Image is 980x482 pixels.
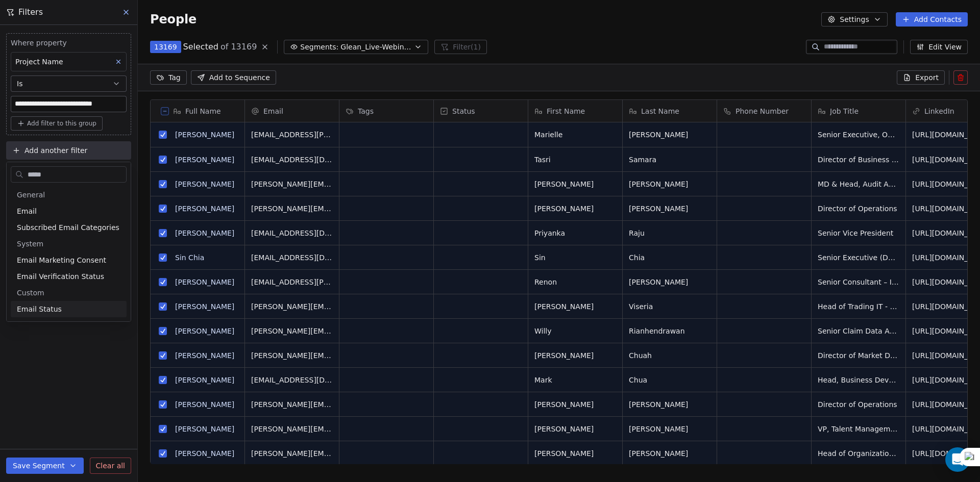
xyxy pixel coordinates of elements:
[17,288,44,298] span: Custom
[17,190,45,200] span: General
[17,239,43,249] span: System
[17,206,37,216] span: Email
[17,271,104,282] span: Email Verification Status
[17,255,106,265] span: Email Marketing Consent
[17,222,119,233] span: Subscribed Email Categories
[17,304,62,314] span: Email Status
[11,187,127,317] div: Suggestions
